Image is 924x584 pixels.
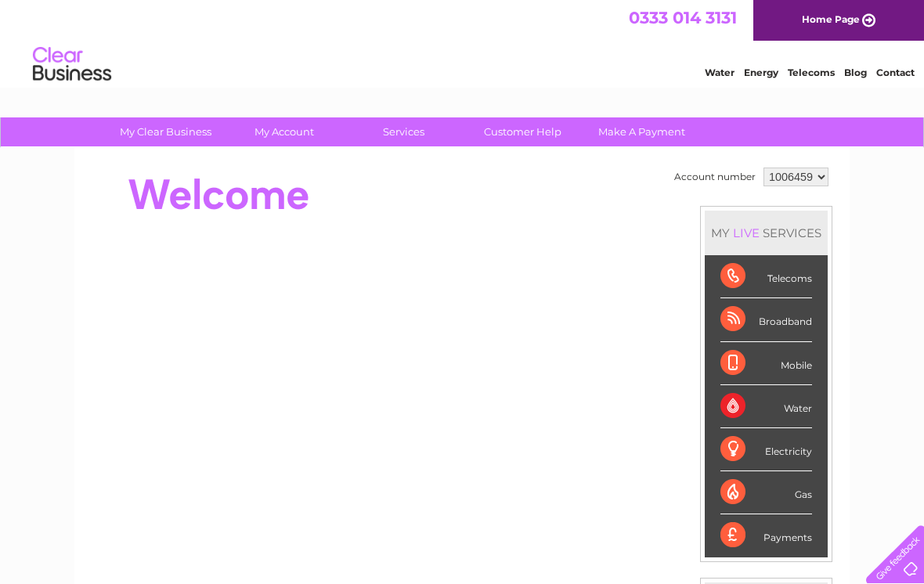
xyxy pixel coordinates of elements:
[32,41,112,88] img: logo.png
[720,342,812,385] div: Mobile
[720,514,812,557] div: Payments
[720,385,812,428] div: Water
[730,225,763,240] div: LIVE
[744,67,778,78] a: Energy
[788,67,835,78] a: Telecoms
[876,67,915,78] a: Contact
[844,67,867,78] a: Blog
[720,471,812,514] div: Gas
[705,67,735,78] a: Water
[339,117,468,146] a: Services
[93,9,833,76] div: Clear Business is a trading name of Verastar Limited (registered in [GEOGRAPHIC_DATA] No. 3667643...
[101,117,230,146] a: My Clear Business
[705,211,828,255] div: MY SERVICES
[577,117,706,146] a: Make A Payment
[670,164,760,190] td: Account number
[720,255,812,298] div: Telecoms
[720,298,812,341] div: Broadband
[629,8,737,27] a: 0333 014 3131
[720,428,812,471] div: Electricity
[220,117,349,146] a: My Account
[458,117,587,146] a: Customer Help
